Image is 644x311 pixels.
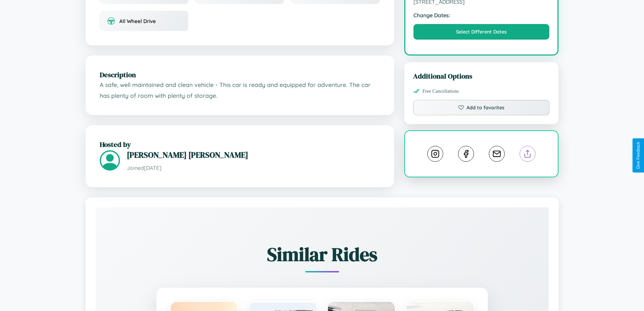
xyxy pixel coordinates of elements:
[413,24,550,40] button: Select Different Dates
[636,142,641,169] div: Give Feedback
[119,241,525,267] h2: Similar Rides
[423,88,459,94] span: Free Cancellations
[100,80,380,101] p: A safe, well maintained and clean vehicle - This car is ready and equipped for adventure. The car...
[100,139,380,149] h2: Hosted by
[413,71,550,81] h3: Additional Options
[100,70,380,80] h2: Description
[127,163,380,173] p: Joined [DATE]
[127,149,380,160] h3: [PERSON_NAME] [PERSON_NAME]
[119,18,156,24] span: All Wheel Drive
[413,100,550,115] button: Add to favorites
[413,12,550,19] strong: Change Dates:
